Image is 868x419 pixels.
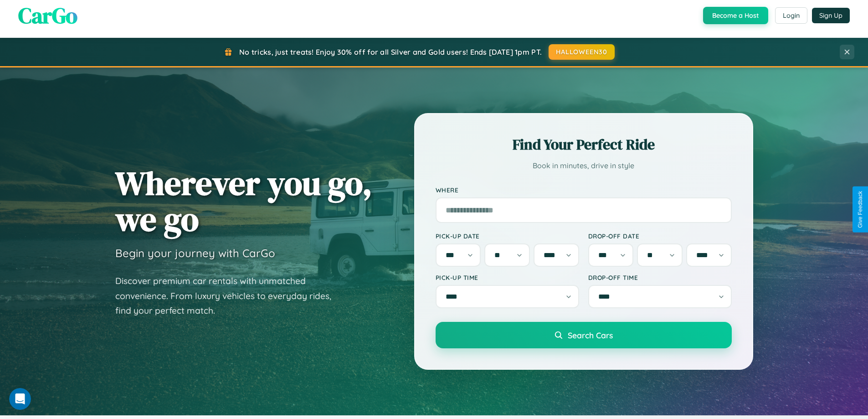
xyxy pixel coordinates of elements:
label: Drop-off Time [588,274,732,281]
button: Sign Up [812,8,850,23]
iframe: Intercom live chat [9,388,31,410]
span: CarGo [18,0,77,31]
label: Where [436,186,732,194]
button: HALLOWEEN30 [549,44,615,60]
div: Give Feedback [857,191,863,228]
h3: Begin your journey with CarGo [115,246,275,260]
span: Search Cars [568,330,613,340]
p: Book in minutes, drive in style [436,159,732,172]
p: Discover premium car rentals with unmatched convenience. From luxury vehicles to everyday rides, ... [115,274,343,318]
h1: Wherever you go, we go [115,165,372,237]
button: Search Cars [436,322,732,348]
label: Drop-off Date [588,232,732,240]
h2: Find Your Perfect Ride [436,134,732,155]
button: Become a Host [703,7,768,24]
label: Pick-up Time [436,274,579,281]
button: Login [775,7,807,24]
label: Pick-up Date [436,232,579,240]
span: No tricks, just treats! Enjoy 30% off for all Silver and Gold users! Ends [DATE] 1pm PT. [239,47,542,57]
